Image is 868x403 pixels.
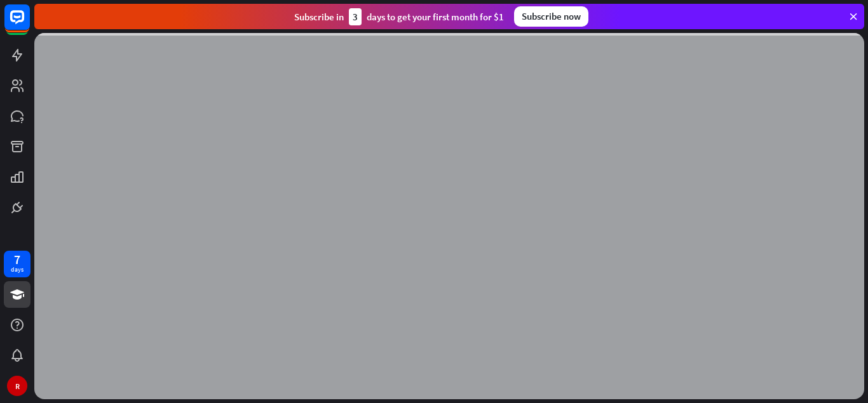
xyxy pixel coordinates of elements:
[349,8,362,25] div: 3
[514,6,588,27] div: Subscribe now
[11,265,24,274] div: days
[14,254,20,265] div: 7
[4,251,31,277] a: 7 days
[294,8,504,25] div: Subscribe in days to get your first month for $1
[7,376,27,396] div: R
